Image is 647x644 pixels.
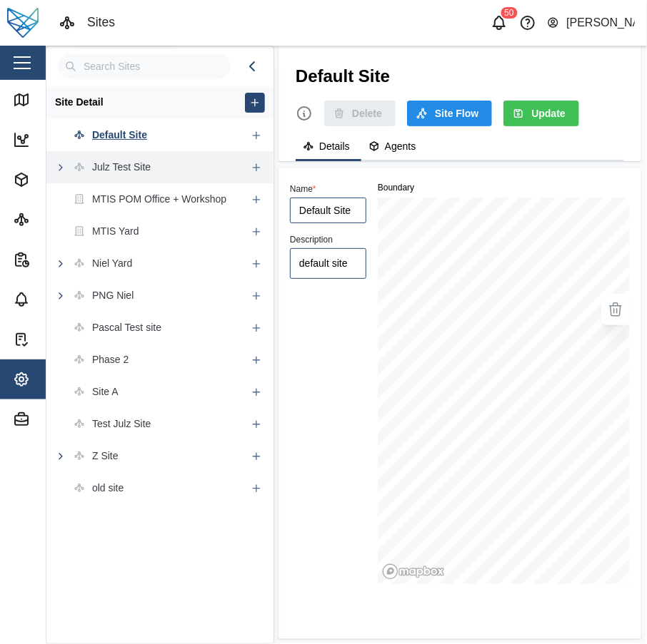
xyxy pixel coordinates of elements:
div: Pascal Test site [92,320,161,336]
label: Description [290,235,333,245]
span: Update [531,101,565,126]
div: Phase 2 [92,352,129,368]
textarea: default site [290,248,366,280]
div: Sites [37,212,71,228]
div: Julz Test Site [92,160,151,175]
div: Site Detail [55,95,228,111]
a: Site Flow [407,101,492,126]
a: Mapbox logo [382,563,445,580]
div: PNG Niel [92,288,134,304]
div: old site [92,481,124,496]
div: 50 [501,7,517,19]
span: Site Flow [435,101,478,126]
div: Default Site [296,63,390,89]
div: MTIS POM Office + Workshop [92,192,226,208]
div: Map [37,92,68,108]
div: Z Site [92,449,119,464]
img: Main Logo [7,7,39,39]
div: Reports [37,252,84,267]
input: Search Sites [58,53,231,79]
div: Test Julz Site [92,416,151,432]
div: Assets [37,172,79,188]
div: Tasks [37,332,74,347]
button: [PERSON_NAME] [546,13,636,33]
span: Details [319,141,350,151]
div: Sites [87,13,115,32]
div: [PERSON_NAME] [566,14,635,32]
canvas: Map [378,198,630,584]
div: Alarms [37,292,80,307]
div: Admin [37,412,77,427]
div: Niel Yard [92,256,132,272]
div: Boundary [378,181,630,195]
label: Name [290,184,316,194]
button: Update [503,101,578,126]
div: Settings [37,372,85,387]
div: Site A [92,384,119,400]
div: Dashboard [37,132,98,148]
div: Default Site [92,128,147,143]
div: MTIS Yard [92,224,139,240]
span: Agents [385,141,416,151]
